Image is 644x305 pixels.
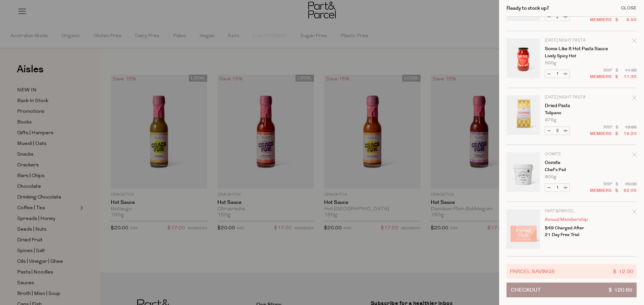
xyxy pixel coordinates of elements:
[545,39,597,43] p: [DATE] Night Pasta
[545,118,556,122] span: 375g
[506,6,549,11] h2: Ready to stock up?
[608,283,632,297] span: $ 120.85
[510,268,555,275] span: Parcel Savings
[632,37,637,47] div: Remove Some Like it Hot Pasta Sauce
[545,95,597,99] p: [DATE] Night Pasta
[632,151,637,160] div: Remove Oomite
[545,103,597,108] a: Dried Pasta
[553,184,561,192] input: QTY Oomite
[545,209,597,213] p: Part&Parcel
[632,208,637,217] div: Remove Annual Membership
[545,175,556,179] span: 900g
[632,94,637,103] div: Remove Dried Pasta
[545,217,597,222] a: Annual Membership
[545,152,597,156] p: Oomite
[545,225,597,238] p: $49 Charged After 21 Day Free Trial
[621,6,637,10] div: Close
[545,160,597,165] a: Oomite
[553,13,561,21] input: QTY Organic Beef Stick
[506,283,637,297] button: Checkout$ 120.85
[545,61,556,65] span: 500g
[545,47,597,51] a: Some Like it Hot Pasta Sauce
[545,111,597,115] p: Tulipano
[553,127,561,135] input: QTY Dried Pasta
[553,70,561,78] input: QTY Some Like it Hot Pasta Sauce
[545,54,597,58] p: Lively Spicy Hot
[511,283,541,297] span: Checkout
[613,268,633,275] span: $ 12.30
[545,168,597,172] p: Chef's Pail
